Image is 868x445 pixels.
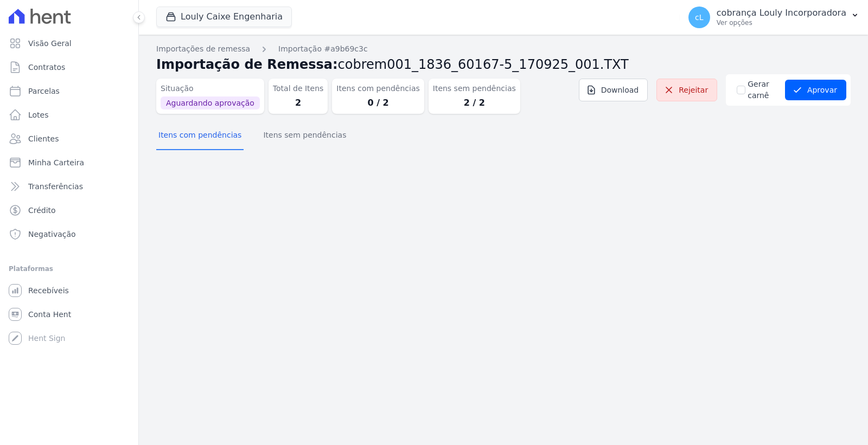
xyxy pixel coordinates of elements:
label: Gerar carnê [748,79,778,101]
span: Lotes [28,109,49,120]
button: Louly Caixe Engenharia [156,7,292,27]
p: Ver opções [717,18,846,27]
span: Crédito [28,205,56,216]
a: Importação #a9b69c3c [278,43,368,55]
a: Visão Geral [4,33,134,54]
h2: Importação de Remessa: [156,55,851,74]
a: Contratos [4,56,134,78]
dt: Itens com pendências [336,83,419,94]
nav: Breadcrumb [156,43,851,55]
a: Conta Hent [4,304,134,325]
a: Clientes [4,128,134,150]
dt: Situação [161,83,260,94]
span: Recebíveis [28,285,69,296]
a: Importações de remessa [156,43,250,55]
span: Parcelas [28,86,60,96]
span: Minha Carteira [28,157,84,168]
div: Plataformas [9,262,130,275]
a: Transferências [4,176,134,197]
span: Aguardando aprovação [161,96,260,109]
button: Aprovar [785,80,846,100]
span: cL [695,14,704,21]
dd: 0 / 2 [336,96,419,109]
a: Negativação [4,223,134,245]
dt: Total de Itens [273,83,324,94]
a: Crédito [4,199,134,221]
span: Contratos [28,62,65,73]
a: Parcelas [4,80,134,102]
span: Conta Hent [28,309,71,320]
span: Transferências [28,181,83,192]
button: cL cobrança Louly Incorporadora Ver opções [680,2,868,33]
span: cobrem001_1836_60167-5_170925_001.TXT [338,57,629,72]
span: Negativação [28,229,76,240]
a: Rejeitar [656,79,717,101]
span: Clientes [28,133,59,144]
dt: Itens sem pendências [433,83,516,94]
a: Recebíveis [4,280,134,301]
dd: 2 [273,96,324,109]
button: Itens sem pendências [261,122,348,150]
a: Download [579,79,648,101]
a: Lotes [4,104,134,126]
span: Visão Geral [28,38,72,49]
dd: 2 / 2 [433,96,516,109]
button: Itens com pendências [156,122,244,150]
p: cobrança Louly Incorporadora [717,8,846,18]
a: Minha Carteira [4,152,134,173]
